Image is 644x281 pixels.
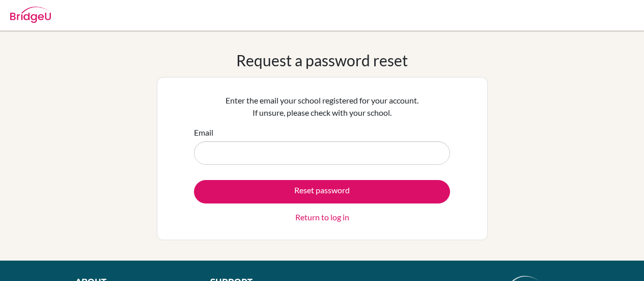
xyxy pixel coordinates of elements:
[295,211,349,223] a: Return to log in
[194,180,450,203] button: Reset password
[194,94,450,119] p: Enter the email your school registered for your account. If unsure, please check with your school.
[194,126,213,139] label: Email
[236,51,408,69] h1: Request a password reset
[10,7,51,23] img: Bridge-U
